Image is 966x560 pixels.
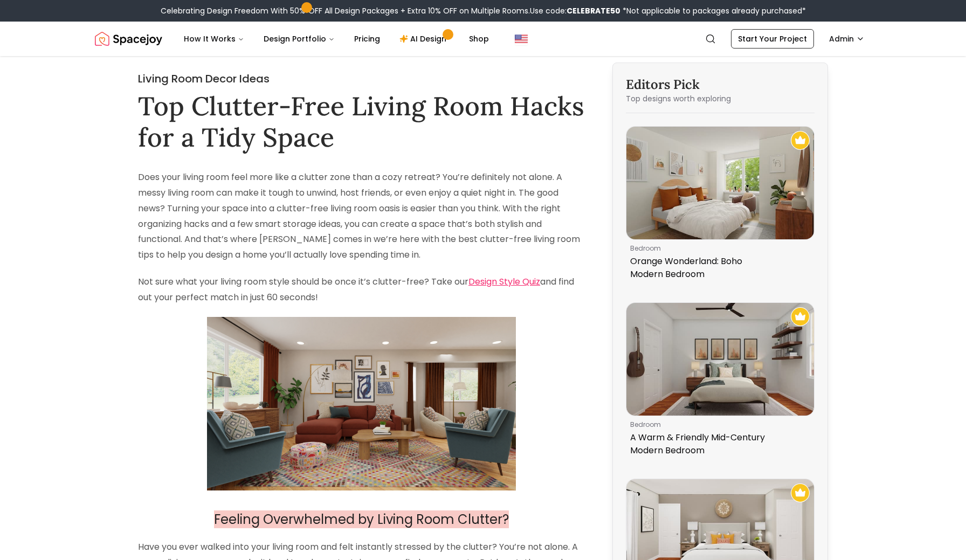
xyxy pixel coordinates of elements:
[468,275,540,288] a: Design Style Quiz
[138,71,584,86] h2: Living Room Decor Ideas
[138,91,584,153] h1: Top Clutter-Free Living Room Hacks for a Tidy Space
[626,127,814,239] img: Orange Wonderland: Boho Modern Bedroom
[175,28,253,50] button: How It Works
[620,5,806,16] span: *Not applicable to packages already purchased*
[95,28,162,50] a: Spacejoy
[791,483,810,502] img: Recommended Spacejoy Design - A Bright Transitional Rustic Bedroom
[138,170,584,263] p: Does your living room feel more like a clutter zone than a cozy retreat? You’re definitely not al...
[567,5,620,16] b: CELEBRATE50
[391,28,458,50] a: AI Design
[460,28,498,50] a: Shop
[255,28,343,50] button: Design Portfolio
[346,28,389,50] a: Pricing
[626,76,815,93] h3: Editors Pick
[626,126,815,285] a: Orange Wonderland: Boho Modern BedroomRecommended Spacejoy Design - Orange Wonderland: Boho Moder...
[791,307,810,326] img: Recommended Spacejoy Design - A Warm & Friendly Mid-Century Modern Bedroom
[791,131,810,150] img: Recommended Spacejoy Design - Orange Wonderland: Boho Modern Bedroom
[630,420,806,429] p: bedroom
[731,29,814,49] a: Start Your Project
[95,28,162,50] img: Spacejoy Logo
[626,302,815,461] a: A Warm & Friendly Mid-Century Modern BedroomRecommended Spacejoy Design - A Warm & Friendly Mid-C...
[207,317,516,490] img: Eclectic living room with earth tones and gallery wall
[530,5,620,16] span: Use code:
[175,28,498,50] nav: Main
[95,22,871,56] nav: Global
[823,29,871,49] button: Admin
[626,93,815,104] p: Top designs worth exploring
[626,303,814,416] img: A Warm & Friendly Mid-Century Modern Bedroom
[515,32,528,45] img: United States
[214,510,509,528] span: Feeling Overwhelmed by Living Room Clutter?
[161,5,806,16] div: Celebrating Design Freedom With 50% OFF All Design Packages + Extra 10% OFF on Multiple Rooms.
[630,255,806,281] p: Orange Wonderland: Boho Modern Bedroom
[630,431,806,457] p: A Warm & Friendly Mid-Century Modern Bedroom
[138,274,584,306] p: Not sure what your living room style should be once it’s clutter-free? Take our and find out your...
[630,244,806,253] p: bedroom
